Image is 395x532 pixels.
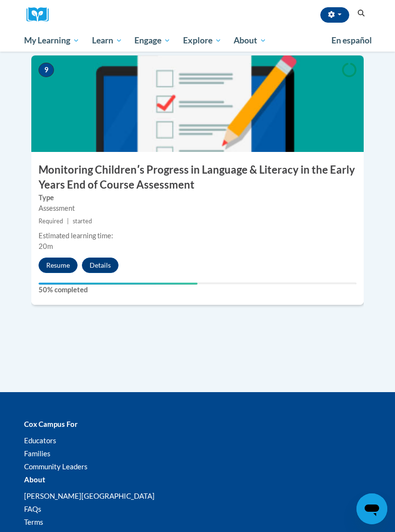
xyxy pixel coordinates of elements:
span: Required [39,218,63,225]
span: My Learning [24,35,79,46]
a: Learn [86,29,129,52]
a: Explore [177,29,228,52]
iframe: Button to launch messaging window [356,493,387,524]
b: Cox Campus For [24,420,78,428]
button: Search [354,8,369,19]
a: About [228,29,273,52]
label: Type [39,192,356,203]
a: Cox Campus [26,7,55,22]
span: | [67,218,69,225]
span: En español [331,35,372,45]
span: About [234,35,266,46]
div: Your progress [39,283,197,285]
div: Assessment [39,203,356,214]
label: 50% completed [39,285,356,295]
div: Main menu [17,29,378,52]
a: Community Leaders [24,462,88,471]
img: Logo brand [26,7,55,22]
a: Families [24,449,51,458]
a: FAQs [24,505,41,513]
span: 9 [39,63,54,77]
button: Details [82,258,118,273]
span: started [73,218,92,225]
a: Engage [128,29,177,52]
a: [PERSON_NAME][GEOGRAPHIC_DATA] [24,491,155,500]
a: Terms [24,518,43,526]
span: Engage [134,35,171,46]
h3: Monitoring Childrenʹs Progress in Language & Literacy in the Early Years End of Course Assessment [31,163,364,192]
button: Account Settings [320,7,349,23]
img: Course Image [31,55,364,152]
span: Learn [92,35,122,46]
span: 20m [39,242,53,250]
div: Estimated learning time: [39,231,356,241]
b: About [24,475,45,484]
span: Explore [183,35,222,46]
a: My Learning [18,29,86,52]
a: En español [325,30,378,51]
button: Resume [39,258,78,273]
a: Educators [24,436,56,445]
